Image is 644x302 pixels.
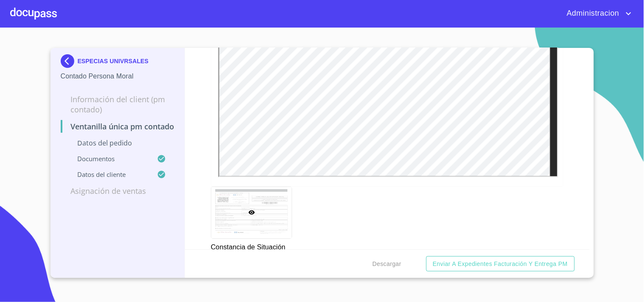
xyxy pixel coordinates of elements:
div: ESPECIAS UNIVRSALES [61,54,175,71]
p: Datos del cliente [61,170,157,179]
p: Contado Persona Moral [61,71,175,81]
p: Datos del pedido [61,138,175,148]
p: Constancia de Situación Fiscal / Comprobante de Domicilio Beneficiarios Controladores [211,239,292,283]
span: Administracion [560,7,624,20]
p: Asignación de Ventas [61,186,175,196]
button: Descargar [369,256,405,272]
span: Enviar a Expedientes Facturación y Entrega PM [433,259,568,269]
span: Descargar [372,259,401,269]
button: Enviar a Expedientes Facturación y Entrega PM [426,256,575,272]
button: account of current user [560,7,634,20]
p: ESPECIAS UNIVRSALES [78,58,149,64]
p: Documentos [61,154,157,163]
p: Ventanilla única PM contado [61,121,175,131]
p: Información del Client (PM contado) [61,94,175,115]
img: Docupass spot blue [61,54,78,68]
